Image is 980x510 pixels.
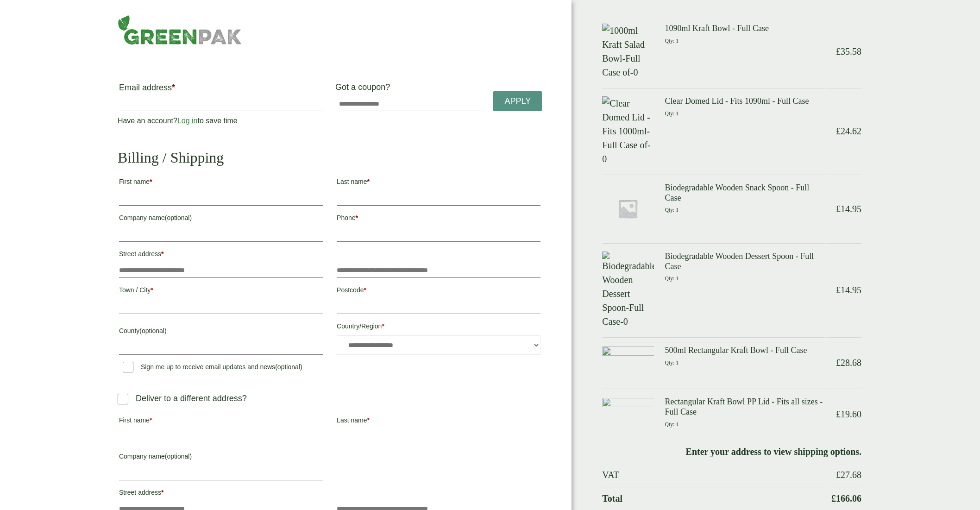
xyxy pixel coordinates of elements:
label: Company name [119,211,323,227]
span: £ [836,470,841,480]
small: Qty: 1 [665,360,678,366]
label: Street address [119,486,323,502]
p: Deliver to a different address? [136,392,247,405]
img: GreenPak Supplies [118,15,242,45]
small: Qty: 1 [665,207,678,213]
abbr: required [161,250,163,258]
bdi: 35.58 [836,46,861,57]
label: Last name [337,175,540,191]
span: £ [836,409,841,419]
label: Postcode [337,283,540,299]
h3: Clear Domed Lid - Fits 1090ml - Full Case [665,96,825,107]
abbr: required [367,178,369,185]
label: Country/Region [337,320,540,335]
span: £ [836,204,841,214]
img: Placeholder [602,183,653,234]
label: Got a coupon? [335,82,394,96]
label: Street address [119,247,323,263]
img: Clear Domed Lid - Fits 1000ml-Full Case of-0 [602,96,653,166]
span: £ [831,493,836,504]
label: Last name [337,414,540,429]
bdi: 24.62 [836,126,861,136]
span: Apply [504,96,531,107]
small: Qty: 1 [665,111,678,117]
bdi: 28.68 [836,358,861,368]
small: Qty: 1 [665,38,678,44]
h3: 1090ml Kraft Bowl - Full Case [665,24,825,34]
abbr: required [367,416,369,424]
span: (optional) [139,327,166,334]
abbr: required [364,286,366,294]
bdi: 166.06 [831,493,861,504]
abbr: required [356,214,358,221]
small: Qty: 1 [665,276,678,282]
label: First name [119,414,323,429]
img: 1000ml Kraft Salad Bowl-Full Case of-0 [602,24,653,79]
label: First name [119,175,323,191]
span: £ [836,126,841,136]
td: Enter your address to view shipping options. [602,441,861,463]
span: (optional) [165,214,192,221]
label: Company name [119,450,323,466]
bdi: 14.95 [836,285,861,295]
label: County [119,324,323,340]
th: VAT [602,464,825,486]
bdi: 14.95 [836,204,861,214]
label: Email address [119,83,323,96]
h3: Biodegradable Wooden Snack Spoon - Full Case [665,183,825,203]
span: £ [836,46,841,57]
h3: Rectangular Kraft Bowl PP Lid - Fits all sizes - Full Case [665,397,825,417]
small: Qty: 1 [665,422,678,428]
span: £ [836,285,841,295]
p: Have an account? to save time [118,115,324,126]
img: Biodegradable Wooden Dessert Spoon-Full Case-0 [602,252,653,328]
h3: Biodegradable Wooden Dessert Spoon - Full Case [665,252,825,271]
bdi: 27.68 [836,470,861,480]
th: Total [602,487,825,510]
bdi: 19.60 [836,409,861,419]
span: (optional) [165,453,192,460]
abbr: required [161,489,163,496]
span: (optional) [275,363,302,371]
h2: Billing / Shipping [118,149,542,166]
abbr: required [172,83,175,92]
label: Sign me up to receive email updates and news [119,363,306,373]
span: £ [836,358,841,368]
abbr: required [151,286,153,294]
abbr: required [382,322,384,330]
h3: 500ml Rectangular Kraft Bowl - Full Case [665,346,825,356]
input: Sign me up to receive email updates and news(optional) [123,362,133,372]
abbr: required [150,178,152,185]
abbr: required [150,416,152,424]
a: Log in [177,117,198,125]
label: Town / City [119,283,323,299]
label: Phone [337,211,540,227]
a: Apply [493,91,542,111]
